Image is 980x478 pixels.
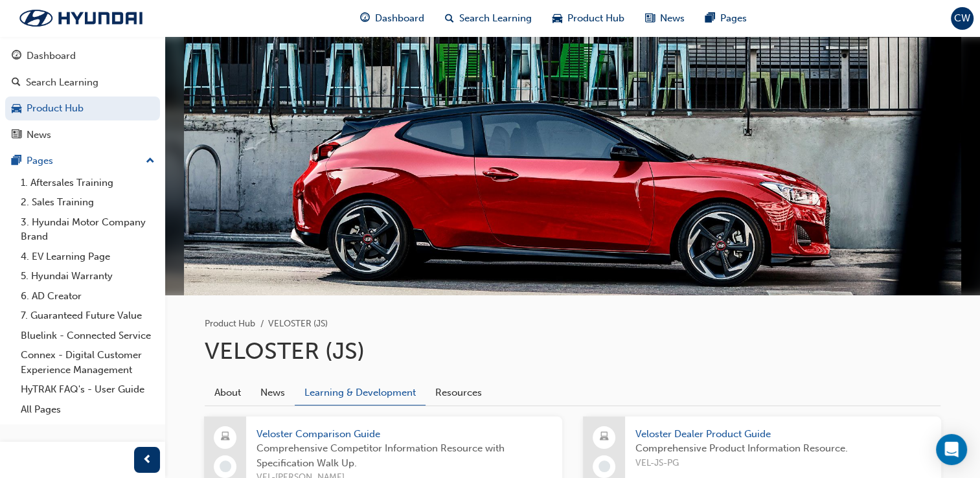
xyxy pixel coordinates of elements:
[5,41,160,149] button: DashboardSearch LearningProduct HubNews
[459,11,532,26] span: Search Learning
[435,5,542,32] a: search-iconSearch Learning
[16,212,160,247] a: 3. Hyundai Motor Company Brand
[6,5,155,32] img: Trak
[221,429,230,446] span: laptop-icon
[12,77,21,89] span: search-icon
[5,123,160,147] a: News
[426,380,492,405] a: Resources
[16,173,160,193] a: 1. Aftersales Training
[16,266,160,286] a: 5. Hyundai Warranty
[16,345,160,380] a: Connex - Digital Customer Experience Management
[27,128,51,142] div: News
[16,306,160,326] a: 7. Guaranteed Future Value
[205,380,251,405] a: About
[5,71,160,95] a: Search Learning
[295,380,426,405] a: Learning & Development
[375,11,424,26] span: Dashboard
[936,434,967,465] div: Open Intercom Messenger
[695,5,757,32] a: pages-iconPages
[220,461,231,472] span: learningRecordVerb_NONE-icon
[598,461,610,472] span: learningRecordVerb_NONE-icon
[251,380,295,405] a: News
[635,441,931,456] span: Comprehensive Product Information Resource.
[16,400,160,420] a: All Pages
[142,452,152,468] span: prev-icon
[5,149,160,173] button: Pages
[16,326,160,346] a: Bluelink - Connected Service
[16,380,160,400] a: HyTRAK FAQ's - User Guide
[360,10,370,27] span: guage-icon
[16,247,160,267] a: 4. EV Learning Page
[205,337,940,365] h1: VELOSTER (JS)
[635,427,931,442] span: Veloster Dealer Product Guide
[12,130,21,141] span: news-icon
[146,153,155,170] span: up-icon
[5,97,160,120] a: Product Hub
[645,10,655,27] span: news-icon
[954,11,970,26] span: CW
[445,10,454,27] span: search-icon
[205,318,255,329] a: Product Hub
[600,429,609,446] span: laptop-icon
[542,5,635,32] a: car-iconProduct Hub
[5,44,160,68] a: Dashboard
[27,49,76,63] div: Dashboard
[635,5,695,32] a: news-iconNews
[951,7,974,30] button: CW
[268,317,328,332] li: VELOSTER (JS)
[567,11,624,26] span: Product Hub
[256,427,552,442] span: Veloster Comparison Guide
[27,154,53,168] div: Pages
[660,11,685,26] span: News
[26,75,98,90] div: Search Learning
[12,51,21,62] span: guage-icon
[553,10,562,27] span: car-icon
[635,456,931,471] span: VEL-JS-PG
[720,11,747,26] span: Pages
[12,103,21,115] span: car-icon
[350,5,435,32] a: guage-iconDashboard
[16,192,160,212] a: 2. Sales Training
[16,286,160,306] a: 6. AD Creator
[12,155,21,167] span: pages-icon
[256,441,552,470] span: Comprehensive Competitor Information Resource with Specification Walk Up.
[705,10,715,27] span: pages-icon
